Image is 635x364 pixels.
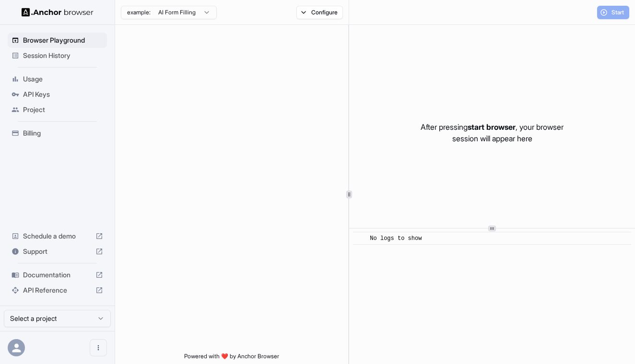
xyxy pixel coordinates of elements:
[8,228,107,244] div: Schedule a demo
[468,122,516,132] span: start browser
[8,125,107,141] div: Billing
[8,71,107,87] div: Usage
[23,247,92,256] span: Support
[23,105,103,114] span: Project
[8,48,107,63] div: Session History
[22,8,94,17] img: Anchor Logo
[184,353,279,364] span: Powered with ❤️ by Anchor Browser
[8,102,107,117] div: Project
[296,6,343,19] button: Configure
[8,33,107,48] div: Browser Playground
[23,270,92,280] span: Documentation
[127,9,151,16] span: example:
[8,283,107,298] div: API Reference
[23,35,103,45] span: Browser Playground
[358,234,363,243] span: ​
[23,231,92,241] span: Schedule a demo
[23,285,92,295] span: API Reference
[421,121,564,144] p: After pressing , your browser session will appear here
[8,267,107,283] div: Documentation
[90,339,107,356] button: Open menu
[8,87,107,102] div: API Keys
[23,74,103,84] span: Usage
[23,128,103,138] span: Billing
[370,235,422,242] span: No logs to show
[23,90,103,99] span: API Keys
[8,244,107,259] div: Support
[23,51,103,60] span: Session History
